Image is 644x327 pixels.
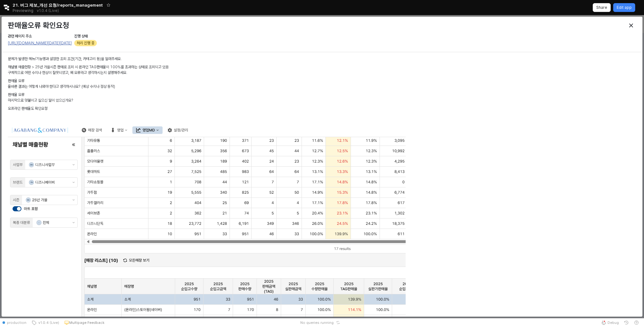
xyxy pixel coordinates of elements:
[105,2,112,8] button: Add app to favorites
[77,40,94,46] span: 처리 진행 중
[13,6,62,15] div: Previewing v1.0.4 (Live)
[599,318,621,327] button: Debug
[626,20,636,30] button: Close
[62,318,107,327] button: Multipage Feedback
[613,3,635,12] button: Edit app
[8,64,636,70] p: 채녈별 매출현황 > 25년 가을시즌 판매로 조회 시 온라인 TAG판매율이 100%를 초과하는 상태로 조회되고 있음
[608,320,619,325] span: Debug
[596,5,607,10] p: Share
[74,34,88,38] span: 진행 상태
[8,106,636,111] p: 오프라인 판매율도 확인요청
[29,318,62,327] button: v1.0.4 (Live)
[631,318,641,327] button: Help
[36,320,59,325] span: v1.0.4 (Live)
[7,320,26,325] span: production
[13,8,33,14] span: Previewing
[300,320,334,325] span: No queries running
[33,6,62,15] button: Releases and History
[69,320,104,325] p: Multipage Feedback
[617,5,632,10] p: Edit app
[8,92,636,97] p: 판매율 오류
[621,318,631,327] button: History
[8,56,636,62] p: 문제가 발생한 메뉴/기능명과 설정한 조회 조건(기간, 카테고리 등)을 알려주세요.
[8,78,636,84] p: 판매율 오류
[37,8,59,13] p: v1.0.4 (Live)
[8,21,478,30] h3: 판매율오류 확인요청
[593,3,611,12] button: Share app
[8,34,32,38] span: 관련 페이지 주소
[13,2,103,8] span: 21. 버그 제보_개선 요청/reports_management
[8,41,72,45] a: [URL][DOMAIN_NAME][DATE][DATE]
[335,321,341,324] button: Reset app state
